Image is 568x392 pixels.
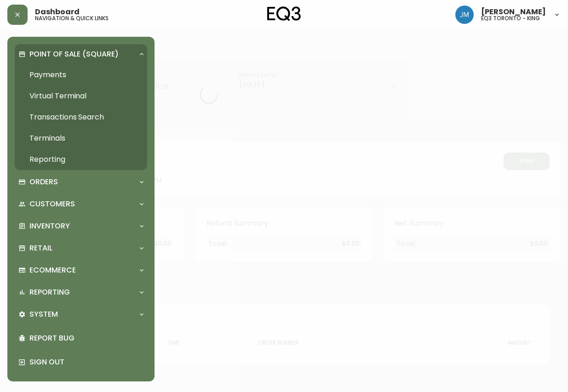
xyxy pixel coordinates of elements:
[455,6,474,24] img: b88646003a19a9f750de19192e969c24
[15,149,147,170] a: Reporting
[267,6,301,21] img: logo
[29,177,58,187] p: Orders
[15,85,147,107] a: Virtual Terminal
[15,282,147,302] div: Reporting
[29,49,119,59] p: Point of Sale (Square)
[15,304,147,324] div: System
[15,194,147,214] div: Customers
[15,326,147,350] div: Report Bug
[35,8,80,16] span: Dashboard
[35,16,109,21] h5: navigation & quick links
[29,357,143,367] p: Sign Out
[29,287,70,297] p: Reporting
[15,172,147,192] div: Orders
[29,199,75,209] p: Customers
[15,64,147,85] a: Payments
[481,16,540,21] h5: eq3 toronto - king
[15,216,147,236] div: Inventory
[15,107,147,128] a: Transactions Search
[29,265,76,275] p: Ecommerce
[15,350,147,374] div: Sign Out
[29,309,58,319] p: System
[29,221,70,231] p: Inventory
[29,243,52,253] p: Retail
[481,8,546,16] span: [PERSON_NAME]
[29,333,143,343] p: Report Bug
[15,260,147,280] div: Ecommerce
[15,44,147,64] div: Point of Sale (Square)
[15,128,147,149] a: Terminals
[15,238,147,258] div: Retail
